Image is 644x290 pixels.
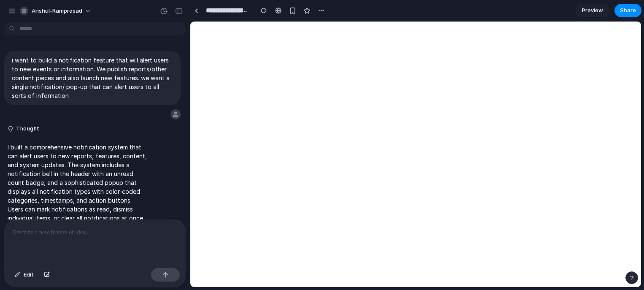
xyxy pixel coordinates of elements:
button: Edit [10,268,38,282]
span: anshul-ramprasad [32,7,82,15]
button: anshul-ramprasad [16,4,95,18]
span: Preview [582,6,603,15]
button: Share [614,4,641,17]
p: I built a comprehensive notification system that can alert users to new reports, features, conten... [8,143,149,249]
span: Edit [24,271,34,279]
p: i want to build a notification feature that will alert users to new events or information. We pub... [12,56,173,100]
span: Share [620,6,636,15]
a: Preview [576,4,609,17]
